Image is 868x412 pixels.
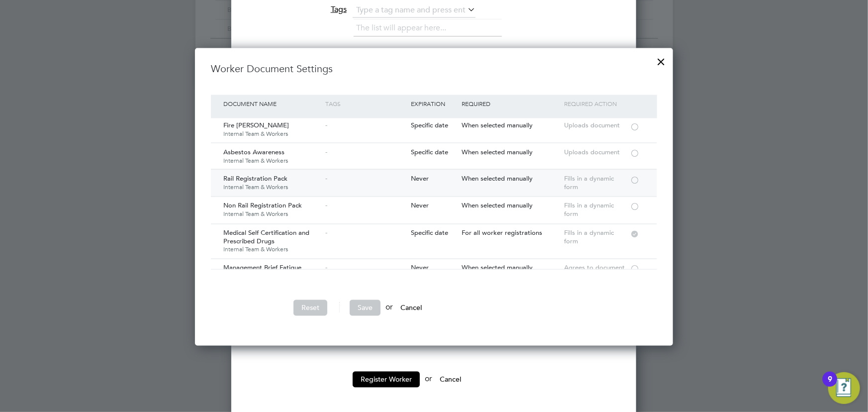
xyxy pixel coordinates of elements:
li: The list will appear here... [356,21,450,35]
div: Rail Registration Pack [221,170,323,196]
span: Specific date [411,121,448,129]
span: Uploads document [564,121,620,129]
span: - [325,264,327,272]
span: When selected manually [462,121,533,129]
input: Type a tag name and press enter [353,3,476,18]
button: Cancel [432,372,469,388]
div: Required Action [562,95,630,112]
div: Medical Self Certification and Prescribed Drugs [221,224,323,259]
li: or [211,300,657,326]
span: - [325,148,327,156]
span: Fills in a dynamic form [564,174,614,191]
div: Fire [PERSON_NAME] [221,116,323,142]
span: Internal Team & Workers [223,210,321,218]
span: Fills in a dynamic form [564,229,614,246]
button: Cancel [392,300,430,316]
span: For all worker registrations [462,229,543,237]
button: Reset [293,300,327,316]
span: Fills in a dynamic form [564,202,614,218]
div: Tags [323,95,408,112]
span: Internal Team & Workers [223,157,321,165]
div: Expiration [408,95,460,112]
span: - [325,229,327,237]
button: Open Resource Center, 9 new notifications [828,372,860,404]
span: Tags [331,4,347,14]
button: Register Worker [353,372,420,388]
div: 9 [828,379,832,392]
span: Internal Team & Workers [223,183,321,191]
span: Internal Team & Workers [223,130,321,138]
span: When selected manually [462,264,533,272]
li: or [247,372,620,398]
div: Document Name [221,95,323,112]
div: Required [460,95,562,112]
span: Specific date [411,229,448,237]
div: Non Rail Registration Pack [221,197,323,223]
span: Never [411,202,429,210]
span: Agrees to document [564,264,625,272]
span: - [325,174,327,183]
span: When selected manually [462,202,533,210]
span: - [325,202,327,210]
span: Internal Team & Workers [223,246,321,254]
button: Save [350,300,381,316]
span: When selected manually [462,148,533,156]
span: Never [411,174,429,183]
span: Never [411,264,429,272]
h3: Worker Document Settings [211,62,657,75]
span: - [325,121,327,129]
div: Management Brief Fatigue [221,259,323,293]
span: Specific date [411,148,448,156]
div: Asbestos Awareness [221,143,323,169]
span: When selected manually [462,174,533,183]
span: Uploads document [564,148,620,156]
